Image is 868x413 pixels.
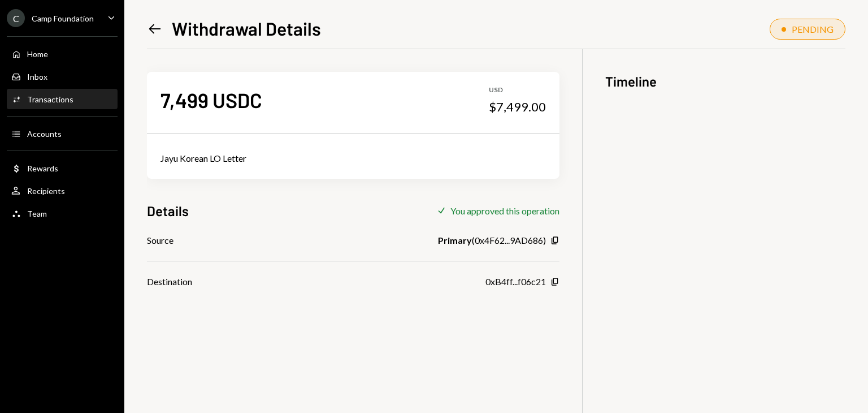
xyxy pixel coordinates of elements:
h3: Details [147,201,189,220]
a: Transactions [7,89,118,109]
div: Accounts [27,129,62,139]
h1: Withdrawal Details [172,17,321,40]
div: 0xB4ff...f06c21 [485,275,546,289]
a: Accounts [7,123,118,144]
div: Source [147,234,173,247]
div: 7,499 USDC [160,87,262,113]
a: Rewards [7,158,118,178]
div: C [7,9,25,27]
div: Camp Foundation [32,14,94,23]
div: Team [27,209,47,218]
a: Team [7,203,118,223]
div: PENDING [792,24,834,35]
div: $7,499.00 [489,99,546,115]
div: Jayu Korean LO Letter [160,152,546,165]
h3: Timeline [605,72,845,91]
div: Recipients [27,186,65,196]
div: Transactions [27,94,73,104]
a: Home [7,44,118,64]
div: Destination [147,275,192,289]
a: Recipients [7,180,118,201]
div: ( 0x4F62...9AD686 ) [438,234,546,247]
div: USD [489,85,546,95]
a: Inbox [7,66,118,87]
b: Primary [438,234,472,247]
div: You approved this operation [450,205,559,216]
div: Inbox [27,72,47,81]
div: Home [27,49,48,59]
div: Rewards [27,164,58,173]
